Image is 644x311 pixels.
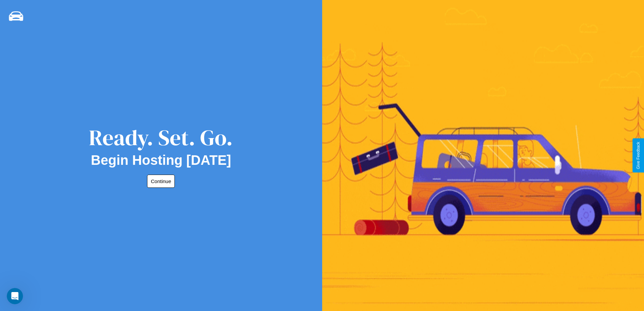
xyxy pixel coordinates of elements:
[91,153,231,168] h2: Begin Hosting [DATE]
[89,123,233,153] div: Ready. Set. Go.
[147,175,175,188] button: Continue
[636,142,641,169] div: Give Feedback
[7,288,23,304] iframe: Intercom live chat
